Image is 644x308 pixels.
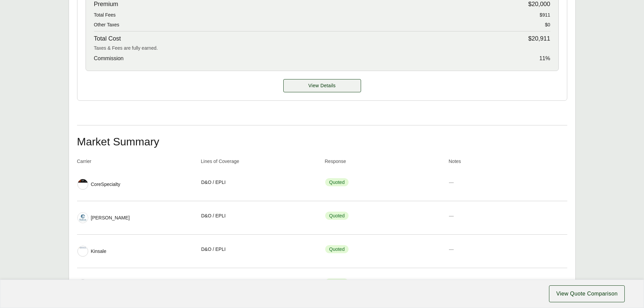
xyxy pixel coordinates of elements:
span: D&O / EPLI [201,179,225,186]
span: Quoted [325,279,349,287]
span: D&O / EPLI [201,279,225,286]
span: — [449,213,454,218]
span: $20,911 [528,34,550,43]
img: CoreSpecialty logo [78,179,88,183]
span: Kinsale [91,248,106,255]
span: Total Cost [94,34,121,43]
span: View Details [308,82,336,89]
span: — [449,246,454,252]
h2: Market Summary [77,136,567,147]
span: Quoted [325,212,349,220]
button: View Details [283,79,361,92]
span: D&O / EPLI [201,212,225,219]
a: Hudson details [283,79,361,92]
span: $911 [540,11,550,19]
img: Kinsale logo [78,246,88,249]
span: Quoted [325,178,349,186]
img: Hudson logo [78,213,88,223]
span: D&O / EPLI [201,246,225,253]
div: Taxes & Fees are fully earned. [94,45,550,52]
span: — [449,180,454,185]
th: Response [325,158,444,168]
span: [PERSON_NAME] [91,214,130,221]
span: CoreSpecialty [91,181,120,188]
span: Quoted [325,245,349,253]
th: Carrier [77,158,196,168]
span: 11 % [539,54,550,63]
span: $0 [545,21,550,28]
span: Other Taxes [94,21,119,28]
span: Total Fees [94,11,116,19]
th: Lines of Coverage [201,158,319,168]
button: View Quote Comparison [549,285,625,302]
span: View Quote Comparison [556,290,618,298]
th: Notes [449,158,567,168]
span: Commission [94,54,124,63]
